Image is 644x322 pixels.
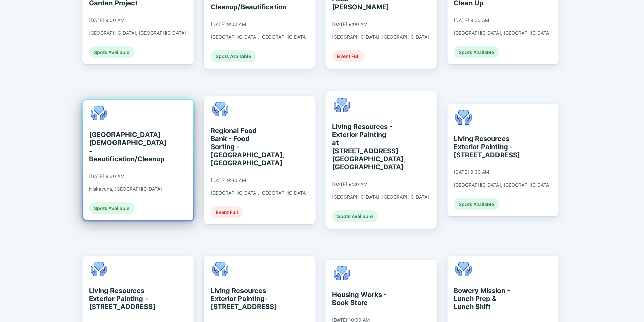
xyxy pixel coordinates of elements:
div: [GEOGRAPHIC_DATA], [GEOGRAPHIC_DATA] [211,34,308,40]
div: [DATE] 9:30 AM [89,173,124,179]
div: [GEOGRAPHIC_DATA], [GEOGRAPHIC_DATA] [332,34,429,40]
div: Living Resources - Exterior Painting at [STREET_ADDRESS] [GEOGRAPHIC_DATA], [GEOGRAPHIC_DATA] [332,123,394,171]
div: Spots Available [89,46,134,58]
div: Living Resources Exterior Painting - [STREET_ADDRESS] [89,287,151,311]
div: [DATE] 9:30 AM [332,181,367,187]
div: [DATE] 9:30 AM [454,169,489,175]
div: [DATE] 9:30 AM [454,17,489,23]
div: Spots Available [454,198,499,210]
div: Spots Available [89,202,134,214]
div: Niskayuna, [GEOGRAPHIC_DATA] [89,186,162,192]
div: [GEOGRAPHIC_DATA], [GEOGRAPHIC_DATA] [454,182,551,188]
div: Spots Available [211,50,256,62]
div: Regional Food Bank - Food Sorting - [GEOGRAPHIC_DATA], [GEOGRAPHIC_DATA] [211,127,272,167]
div: [GEOGRAPHIC_DATA][DEMOGRAPHIC_DATA] - Beautification/Cleanup [89,131,151,163]
div: Spots Available [454,46,499,58]
div: [DATE] 9:00 AM [211,21,246,27]
div: Living Resources Exterior Painting - [STREET_ADDRESS] [454,135,515,159]
div: Event Full [211,206,243,218]
div: Event Full [332,50,365,62]
div: Living Resources Exterior Painting- [STREET_ADDRESS] [211,287,272,311]
div: Bowery Mission - Lunch Prep & Lunch Shift [454,287,515,311]
div: [GEOGRAPHIC_DATA], [GEOGRAPHIC_DATA] [454,30,551,36]
div: [GEOGRAPHIC_DATA], [GEOGRAPHIC_DATA] [332,194,429,200]
div: Spots Available [332,210,378,222]
div: [DATE] 9:30 AM [211,177,246,183]
div: [GEOGRAPHIC_DATA], [GEOGRAPHIC_DATA] [89,30,186,36]
div: [GEOGRAPHIC_DATA], [GEOGRAPHIC_DATA] [211,190,308,196]
div: [DATE] 9:00 AM [89,17,124,23]
div: Housing Works - Book Store [332,291,394,307]
div: [DATE] 9:00 AM [332,21,367,27]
